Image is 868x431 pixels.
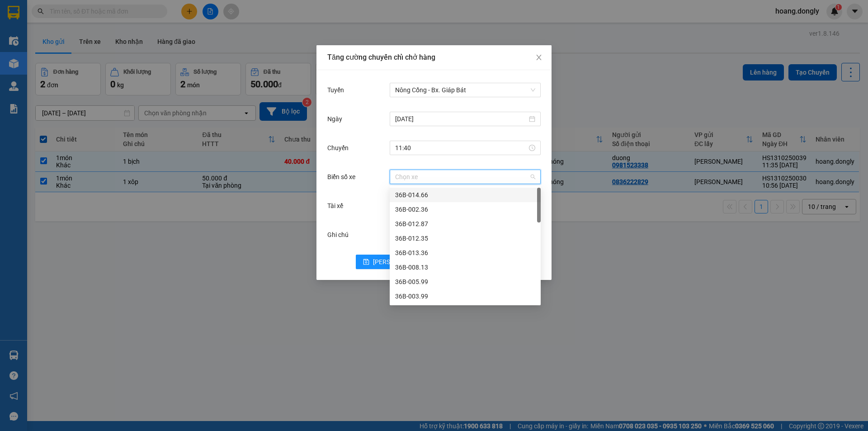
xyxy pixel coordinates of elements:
div: 36B-005.99 [395,277,535,287]
div: 36B-013.36 [395,248,535,258]
label: Tuyến [327,86,349,94]
div: 36B-008.13 [395,262,535,272]
span: close [535,54,542,61]
div: Tăng cường chuyến chỉ chở hàng [327,52,541,62]
div: 36B-014.66 [390,188,541,202]
div: 36B-013.36 [390,246,541,260]
span: [PERSON_NAME] [373,257,421,267]
span: Nông Cống - Bx. Giáp Bát [395,83,535,97]
button: Close [526,45,552,71]
div: 36B-012.87 [390,217,541,231]
div: 36B-012.35 [395,233,535,243]
div: 36B-002.36 [395,204,535,214]
div: 36B-012.35 [390,231,541,246]
div: 36B-002.36 [390,202,541,217]
div: 36B-003.99 [395,291,535,301]
label: Ghi chú [327,231,353,238]
span: save [363,259,369,266]
input: Biển số xe [395,170,529,184]
label: Biển số xe [327,173,360,180]
div: 36B-003.99 [390,289,541,303]
label: Tài xế [327,202,348,209]
input: Chuyến [395,143,527,153]
label: Chuyến [327,144,353,152]
div: 36B-008.13 [390,260,541,275]
input: Ngày [395,114,527,124]
div: 36B-014.66 [395,190,535,200]
div: 36B-012.87 [395,219,535,229]
div: 36B-005.99 [390,275,541,289]
label: Ngày [327,115,347,123]
button: save[PERSON_NAME] [356,255,429,269]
